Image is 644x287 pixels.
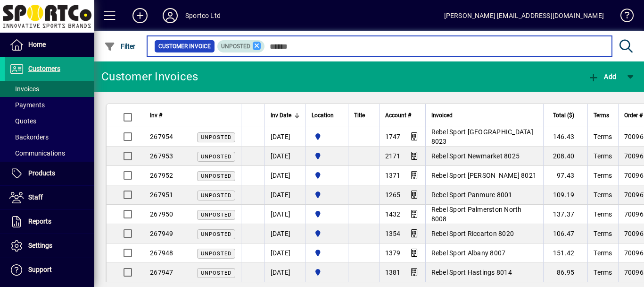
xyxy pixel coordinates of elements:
span: Unposted [201,154,231,160]
span: 1747 [385,133,401,140]
div: [PERSON_NAME] [EMAIL_ADDRESS][DOMAIN_NAME] [444,8,604,23]
span: 1381 [385,269,401,276]
span: Quotes [9,117,36,125]
td: [DATE] [264,127,305,147]
span: Sportco Ltd Warehouse [312,131,342,142]
a: Settings [5,234,94,258]
a: Knowledge Base [613,2,632,33]
span: Invoiced [431,110,453,121]
div: Customer Invoices [101,69,198,84]
td: 146.43 [543,127,588,147]
span: Sportco Ltd Warehouse [312,209,342,219]
span: Backorders [9,133,49,141]
span: Customers [28,65,60,72]
td: [DATE] [264,224,305,244]
span: Unposted [201,134,231,140]
span: Support [28,266,52,273]
span: Invoices [9,85,39,93]
span: Rebel Sport [PERSON_NAME] 8021 [431,172,537,179]
span: 267952 [150,172,173,179]
span: Rebel Sport Hastings 8014 [431,269,512,276]
span: Unposted [201,173,231,179]
td: [DATE] [264,166,305,185]
button: Profile [155,7,185,24]
span: 267953 [150,152,173,160]
span: Reports [28,217,51,225]
span: Sportco Ltd Warehouse [312,267,342,278]
div: Inv # [150,110,235,121]
td: 151.42 [543,244,588,263]
td: 106.47 [543,224,588,244]
td: [DATE] [264,205,305,224]
div: Total ($) [549,110,583,121]
span: 1265 [385,191,401,199]
span: Filter [104,43,136,50]
span: 1432 [385,210,401,218]
span: Unposted [201,212,231,218]
span: 1371 [385,172,401,179]
a: Staff [5,186,94,209]
span: Sportco Ltd Warehouse [312,228,342,239]
span: Rebel Sport Newmarket 8025 [431,152,520,160]
button: Filter [102,38,138,55]
td: 208.40 [543,147,588,166]
span: Sportco Ltd Warehouse [312,170,342,181]
span: Rebel Sport [GEOGRAPHIC_DATA] 8023 [431,128,533,145]
span: Terms [594,110,609,121]
span: Sportco Ltd Warehouse [312,248,342,258]
span: Communications [9,149,65,157]
span: Unposted [201,251,231,257]
td: 109.19 [543,185,588,205]
mat-chip: Customer Invoice Status: Unposted [217,40,265,52]
span: Rebel Sport Panmure 8001 [431,191,512,199]
td: [DATE] [264,147,305,166]
span: Sportco Ltd Warehouse [312,190,342,200]
span: Terms [594,249,612,257]
div: Sportco Ltd [185,8,221,23]
span: 2171 [385,152,401,160]
span: 267947 [150,269,173,276]
div: Invoiced [431,110,537,121]
span: Unposted [201,192,231,199]
span: Settings [28,242,52,249]
span: Sportco Ltd Warehouse [312,151,342,161]
td: [DATE] [264,263,305,282]
span: Terms [594,172,612,179]
span: Terms [594,230,612,237]
span: 267950 [150,210,173,218]
span: Title [354,110,365,121]
button: Add [586,68,619,85]
span: Account # [385,110,411,121]
span: 1354 [385,230,401,237]
div: Inv Date [271,110,300,121]
span: 267954 [150,133,173,140]
span: Rebel Sport Riccarton 8020 [431,230,514,237]
span: Inv # [150,110,162,121]
a: Backorders [5,129,94,145]
span: Total ($) [553,110,574,121]
span: Unposted [221,43,250,50]
span: Products [28,169,55,177]
a: Products [5,162,94,185]
span: 267951 [150,191,173,199]
td: 137.37 [543,205,588,224]
span: Unposted [201,270,231,276]
span: Staff [28,193,43,201]
span: Order # [624,110,643,121]
span: Unposted [201,231,231,237]
span: Rebel Sport Albany 8007 [431,249,506,257]
a: Support [5,258,94,282]
span: Terms [594,133,612,140]
div: Location [312,110,342,121]
span: Home [28,41,46,48]
span: Rebel Sport Palmerston North 8008 [431,206,522,223]
a: Quotes [5,113,94,129]
span: Customer Invoice [158,42,211,51]
td: [DATE] [264,244,305,263]
span: Terms [594,210,612,218]
span: Terms [594,152,612,160]
a: Invoices [5,81,94,97]
td: 97.43 [543,166,588,185]
span: Add [588,73,616,80]
span: Payments [9,101,45,109]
